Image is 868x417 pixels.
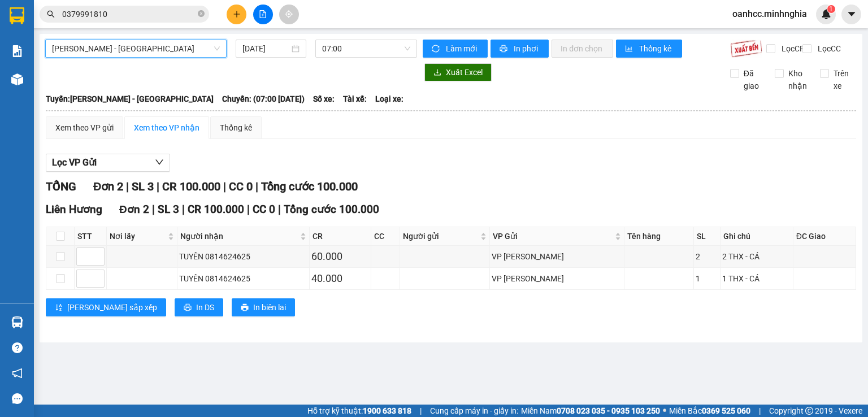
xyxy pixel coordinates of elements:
[157,180,159,193] span: |
[371,227,400,246] th: CC
[433,68,441,77] span: download
[255,180,258,193] span: |
[12,368,23,379] span: notification
[777,42,806,55] span: Lọc CR
[155,158,164,167] span: down
[10,7,24,24] img: logo-vxr
[669,405,750,417] span: Miền Bắc
[702,406,750,415] strong: 0369 525 060
[229,180,253,193] span: CC 0
[196,301,214,314] span: In DS
[198,9,205,20] span: close-circle
[424,63,492,81] button: downloadXuất Excel
[284,203,379,216] span: Tổng cước 100.000
[793,227,856,246] th: ĐC Giao
[723,7,816,21] span: oanhcc.minhnghia
[500,45,509,54] span: printer
[55,303,63,312] span: sort-ascending
[279,5,299,24] button: aim
[46,298,166,316] button: sort-ascending[PERSON_NAME] sắp xếp
[52,40,220,57] span: Phan Rí - Sài Gòn
[696,272,719,285] div: 1
[739,67,767,92] span: Đã giao
[616,40,682,58] button: bar-chartThống kê
[784,67,811,92] span: Kho nhận
[552,40,613,58] button: In đơn chọn
[67,301,157,314] span: [PERSON_NAME] sắp xếp
[446,42,479,55] span: Làm mới
[11,316,23,328] img: warehouse-icon
[827,5,835,13] sup: 1
[446,66,483,79] span: Xuất Excel
[227,5,246,24] button: plus
[62,8,196,20] input: Tìm tên, số ĐT hoặc mã đơn
[179,272,307,285] div: TUYÊN 0814624625
[175,298,223,316] button: printerIn DS
[759,405,761,417] span: |
[663,409,666,413] span: ⚪️
[93,180,123,193] span: Đơn 2
[247,203,250,216] span: |
[493,230,613,242] span: VP Gửi
[829,5,833,13] span: 1
[403,230,478,242] span: Người gửi
[821,9,831,19] img: icon-new-feature
[722,272,791,285] div: 1 THX - CÁ
[253,301,286,314] span: In biên lai
[220,121,252,134] div: Thống kê
[110,230,166,242] span: Nơi lấy
[557,406,660,415] strong: 0708 023 035 - 0935 103 250
[241,303,249,312] span: printer
[423,40,488,58] button: syncLàm mới
[492,272,622,285] div: VP [PERSON_NAME]
[311,271,369,286] div: 40.000
[11,45,23,57] img: solution-icon
[375,93,403,105] span: Loại xe:
[310,227,371,246] th: CR
[222,93,305,105] span: Chuyến: (07:00 [DATE])
[126,180,129,193] span: |
[233,10,241,18] span: plus
[696,250,719,263] div: 2
[722,250,791,263] div: 2 THX - CÁ
[624,227,694,246] th: Tên hàng
[12,393,23,404] span: message
[259,10,267,18] span: file-add
[432,45,441,54] span: sync
[75,227,107,246] th: STT
[490,268,624,290] td: VP Phan Rí
[184,303,192,312] span: printer
[639,42,673,55] span: Thống kê
[490,246,624,268] td: VP Phan Rí
[46,154,170,172] button: Lọc VP Gửi
[134,121,199,134] div: Xem theo VP nhận
[307,405,411,417] span: Hỗ trợ kỹ thuật:
[694,227,721,246] th: SL
[730,40,762,58] img: 9k=
[805,407,813,415] span: copyright
[363,406,411,415] strong: 1900 633 818
[223,180,226,193] span: |
[253,5,273,24] button: file-add
[261,180,358,193] span: Tổng cước 100.000
[514,42,540,55] span: In phơi
[55,121,114,134] div: Xem theo VP gửi
[343,93,367,105] span: Tài xế:
[847,9,857,19] span: caret-down
[242,42,289,55] input: 14/10/2025
[491,40,549,58] button: printerIn phơi
[420,405,422,417] span: |
[119,203,149,216] span: Đơn 2
[11,73,23,85] img: warehouse-icon
[813,42,843,55] span: Lọc CC
[52,155,97,170] span: Lọc VP Gửi
[278,203,281,216] span: |
[311,249,369,264] div: 60.000
[46,203,102,216] span: Liên Hương
[313,93,335,105] span: Số xe:
[152,203,155,216] span: |
[721,227,793,246] th: Ghi chú
[253,203,275,216] span: CC 0
[182,203,185,216] span: |
[47,10,55,18] span: search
